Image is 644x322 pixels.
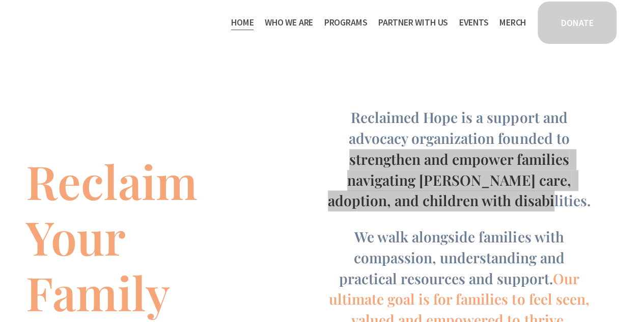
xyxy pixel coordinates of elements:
div: Delete [4,52,640,61]
span: Who We Are [265,15,313,30]
span: Programs [324,15,368,30]
span: Reclaimed Hope is a support and advocacy organization founded to strengthen and empower families ... [328,108,591,210]
a: folder dropdown [265,14,313,31]
a: folder dropdown [378,14,448,31]
a: folder dropdown [324,14,368,31]
div: Options [4,61,640,70]
h1: Reclaim Your Family [26,153,270,320]
a: Home [231,14,254,31]
a: Events [459,14,488,31]
div: Sign out [4,70,640,79]
span: We walk alongside families with compassion, understanding and practical resources and support. [339,227,568,288]
a: Merch [499,14,526,31]
input: Search outlines [4,13,94,24]
div: Sort New > Old [4,33,640,42]
div: Sort A > Z [4,24,640,33]
div: Home [4,4,213,13]
span: Partner With Us [378,15,448,30]
div: Move To ... [4,42,640,52]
